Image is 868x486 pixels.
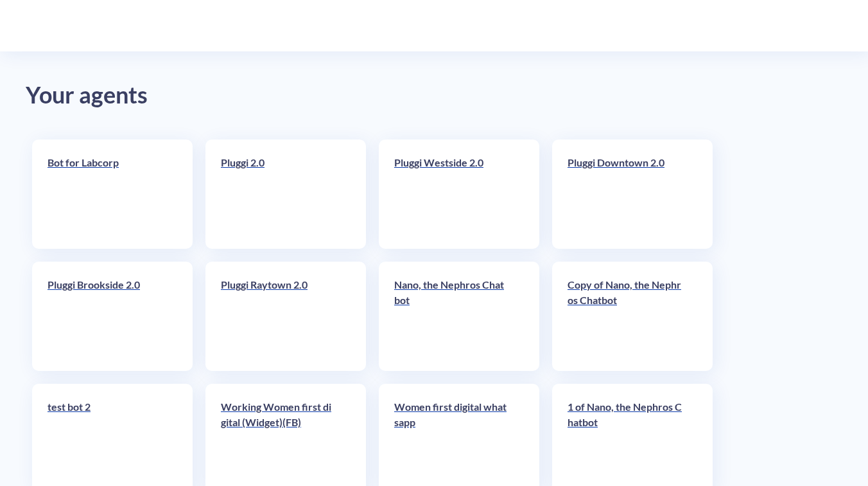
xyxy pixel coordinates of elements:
p: 1 of Nano, the Nephros Chatbot [568,399,683,430]
a: Pluggi Brookside 2.0 [48,277,163,355]
p: Nano, the Nephros Chatbot [394,277,510,308]
p: Bot for Labcorp [48,155,163,170]
a: Copy of Nano, the Nephros Chatbot [568,277,683,355]
p: Working Women first digital (Widget)(FB) [221,399,336,430]
a: test bot 2 [48,399,163,478]
a: Bot for Labcorp [48,155,163,233]
p: Copy of Nano, the Nephros Chatbot [568,277,683,308]
a: Pluggi Raytown 2.0 [221,277,336,355]
div: Your agents [26,77,842,114]
a: Women first digital whatsapp [394,399,510,478]
a: Pluggi Westside 2.0 [394,155,510,233]
p: Pluggi Raytown 2.0 [221,277,336,292]
a: Pluggi 2.0 [221,155,336,233]
p: Pluggi 2.0 [221,155,336,170]
p: test bot 2 [48,399,163,415]
p: Pluggi Downtown 2.0 [568,155,683,170]
p: Pluggi Brookside 2.0 [48,277,163,292]
a: Pluggi Downtown 2.0 [568,155,683,233]
a: 1 of Nano, the Nephros Chatbot [568,399,683,478]
a: Working Women first digital (Widget)(FB) [221,399,336,478]
a: Nano, the Nephros Chatbot [394,277,510,355]
p: Women first digital whatsapp [394,399,510,430]
p: Pluggi Westside 2.0 [394,155,510,170]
